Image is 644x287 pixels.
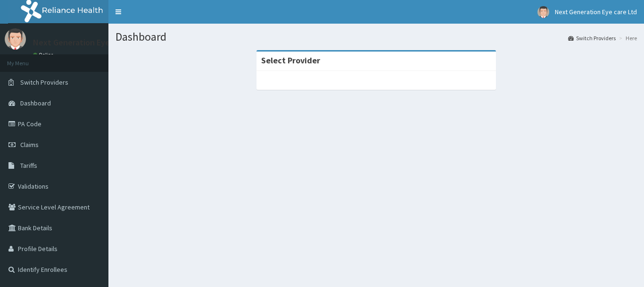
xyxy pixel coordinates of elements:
a: Online [33,52,56,58]
h1: Dashboard [116,31,637,43]
span: Dashboard [20,99,51,107]
img: User Image [537,6,549,18]
p: Next Generation Eye care Ltd [33,38,142,47]
img: User Image [5,28,26,50]
span: Switch Providers [20,78,68,87]
span: Claims [20,140,39,149]
li: Here [617,34,637,42]
span: Next Generation Eye care Ltd [555,8,637,16]
a: Switch Providers [568,34,616,42]
strong: Select Provider [261,55,320,66]
span: Tariffs [20,161,37,170]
